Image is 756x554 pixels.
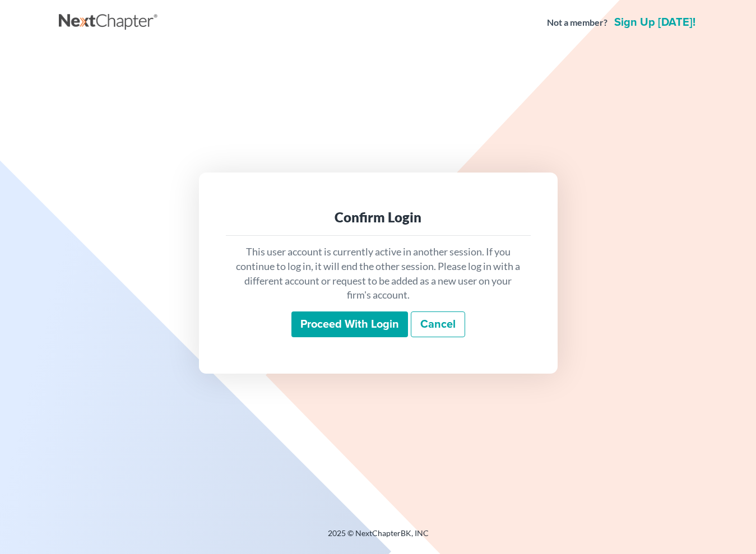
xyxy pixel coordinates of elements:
div: Confirm Login [235,208,522,226]
strong: Not a member? [547,16,607,29]
a: Sign up [DATE]! [612,17,698,28]
p: This user account is currently active in another session. If you continue to log in, it will end ... [235,245,522,302]
div: 2025 © NextChapterBK, INC [59,528,698,548]
input: Proceed with login [291,311,408,337]
a: Cancel [411,311,465,337]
